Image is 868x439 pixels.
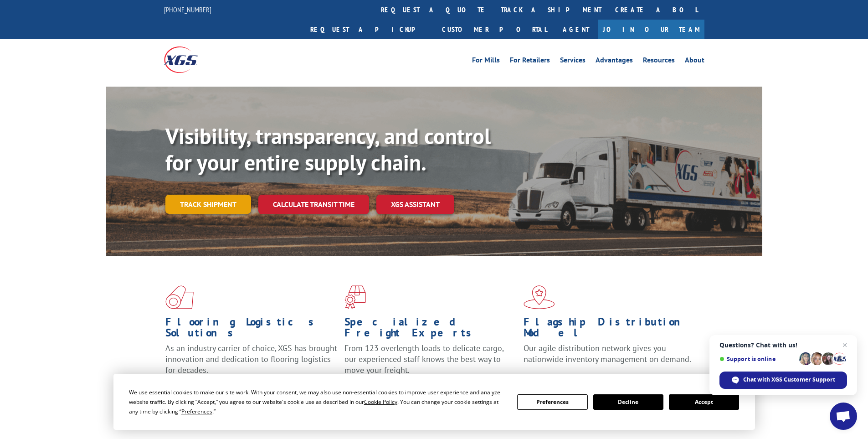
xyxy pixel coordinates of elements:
[165,195,251,214] a: Track shipment
[524,373,637,383] a: Learn More >
[839,340,850,351] span: Close chat
[669,394,739,410] button: Accept
[344,316,517,343] h1: Specialized Freight Experts
[685,57,704,67] a: About
[524,285,555,309] img: xgs-icon-flagship-distribution-model-red
[435,20,554,39] a: Customer Portal
[510,57,550,67] a: For Retailers
[643,57,675,67] a: Resources
[596,57,633,67] a: Advantages
[719,372,847,389] div: Chat with XGS Customer Support
[598,20,704,39] a: Join Our Team
[560,57,586,67] a: Services
[165,343,337,375] span: As an industry carrier of choice, XGS has brought innovation and dedication to flooring logistics...
[719,341,847,349] span: Questions? Chat with us!
[303,20,435,39] a: Request a pickup
[165,122,491,176] b: Visibility, transparency, and control for your entire supply chain.
[344,285,366,309] img: xgs-icon-focused-on-flooring-red
[113,374,755,430] div: Cookie Consent Prompt
[164,5,211,14] a: [PHONE_NUMBER]
[524,316,696,343] h1: Flagship Distribution Model
[129,387,506,416] div: We use essential cookies to make our site work. With your consent, we may also use non-essential ...
[743,376,835,384] span: Chat with XGS Customer Support
[344,343,517,383] p: From 123 overlength loads to delicate cargo, our experienced staff knows the best way to move you...
[165,316,338,343] h1: Flooring Logistics Solutions
[258,195,369,214] a: Calculate transit time
[181,408,212,415] span: Preferences
[364,398,397,406] span: Cookie Policy
[593,394,663,410] button: Decline
[472,57,500,67] a: For Mills
[719,356,796,362] span: Support is online
[830,403,857,430] div: Open chat
[165,285,194,309] img: xgs-icon-total-supply-chain-intelligence-red
[376,195,454,214] a: XGS ASSISTANT
[524,343,691,364] span: Our agile distribution network gives you nationwide inventory management on demand.
[517,394,587,410] button: Preferences
[554,20,598,39] a: Agent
